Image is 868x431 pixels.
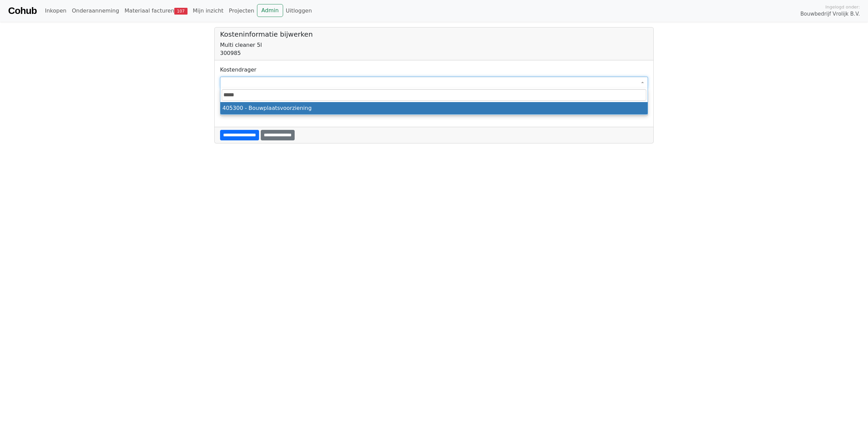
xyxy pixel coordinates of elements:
[190,4,226,18] a: Mijn inzicht
[220,41,648,49] div: Multi cleaner 5l
[220,49,648,57] div: 300985
[825,4,860,10] span: Ingelogd onder:
[42,4,69,18] a: Inkopen
[257,4,283,17] a: Admin
[174,8,188,15] span: 107
[69,4,122,18] a: Onderaanneming
[220,66,256,74] label: Kostendrager
[226,4,257,18] a: Projecten
[220,30,648,38] h5: Kosteninformatie bijwerken
[8,3,37,19] a: Cohub
[800,10,860,18] span: Bouwbedrijf Vrolijk B.V.
[283,4,315,18] a: Uitloggen
[220,102,648,114] li: 405300 - Bouwplaatsvoorziening
[122,4,190,18] a: Materiaal facturen107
